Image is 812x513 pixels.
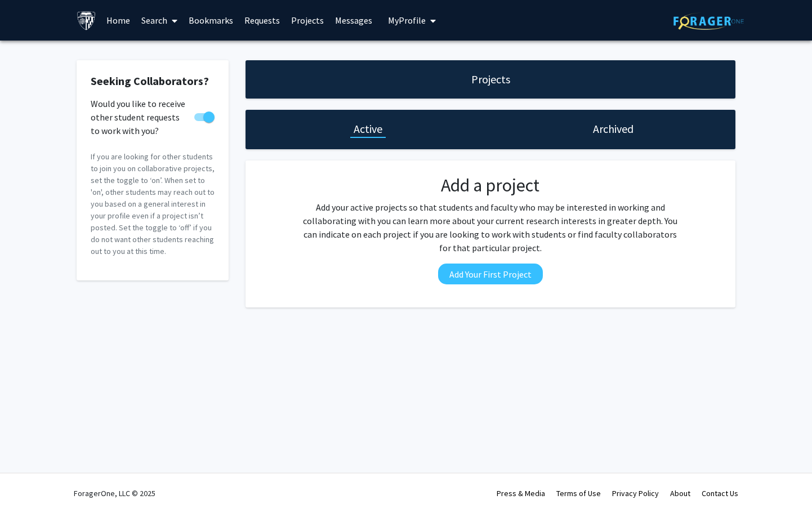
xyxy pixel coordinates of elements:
a: Bookmarks [183,1,239,40]
a: Projects [285,1,329,40]
span: My Profile [388,15,426,26]
h1: Active [354,121,382,137]
h2: Seeking Collaborators? [91,74,215,88]
iframe: Chat [8,462,48,505]
p: If you are looking for other students to join you on collaborative projects, set the toggle to ‘o... [91,151,215,257]
a: Press & Media [497,488,545,498]
a: Messages [329,1,378,40]
h1: Archived [593,121,633,137]
p: Add your active projects so that students and faculty who may be interested in working and collab... [300,200,681,255]
img: ForagerOne Logo [673,12,744,30]
a: Contact Us [702,488,738,498]
button: Add Your First Project [438,264,543,284]
a: Search [136,1,183,40]
a: About [670,488,690,498]
a: Requests [239,1,285,40]
div: ForagerOne, LLC © 2025 [74,474,155,513]
h2: Add a project [300,175,681,196]
img: Johns Hopkins University Logo [77,11,96,30]
span: Would you like to receive other student requests to work with you? [91,97,190,137]
a: Terms of Use [556,488,601,498]
a: Privacy Policy [612,488,659,498]
h1: Projects [471,72,510,87]
a: Home [101,1,136,40]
